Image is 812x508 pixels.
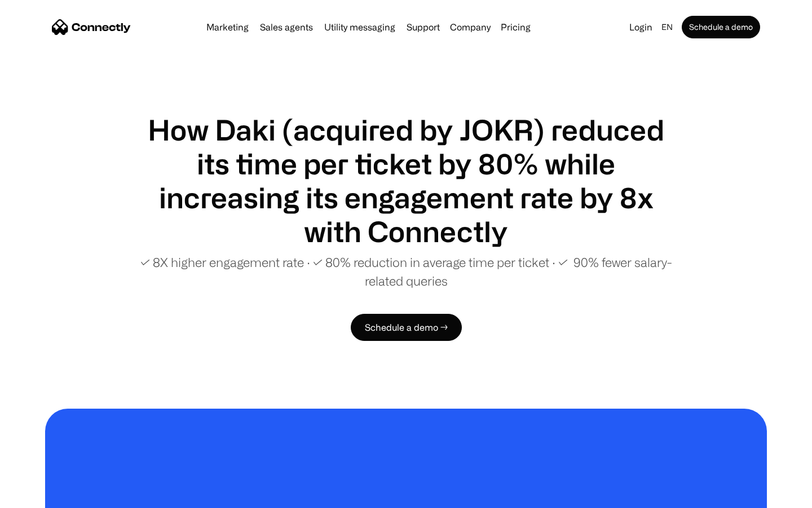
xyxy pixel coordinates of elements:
[23,488,68,504] ul: Language list
[202,23,253,32] a: Marketing
[320,23,400,32] a: Utility messaging
[135,113,677,248] h1: How Daki (acquired by JOKR) reduced its time per ticket by 80% while increasing its engagement ra...
[625,19,657,35] a: Login
[682,16,760,38] a: Schedule a demo
[402,23,444,32] a: Support
[255,23,317,32] a: Sales agents
[450,19,491,35] div: Company
[11,487,68,504] aside: Language selected: English
[351,314,462,341] a: Schedule a demo →
[661,19,673,35] div: en
[135,253,677,290] p: ✓ 8X higher engagement rate ∙ ✓ 80% reduction in average time per ticket ∙ ✓ 90% fewer salary-rel...
[496,23,535,32] a: Pricing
